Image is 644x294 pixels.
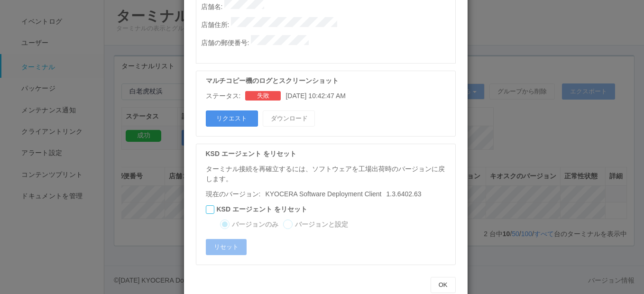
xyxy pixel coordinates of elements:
[206,91,451,101] div: [DATE] 10:42:47 AM
[295,220,348,230] label: バージョンと設定
[263,110,315,127] button: ダウンロード
[260,190,421,198] span: 1.3.6402.63
[206,239,247,255] button: リセット
[206,189,451,199] p: 現在のバージョン:
[206,110,258,127] button: リクエスト
[431,277,456,293] button: OK
[201,17,455,30] p: 店舗住所 :
[206,164,451,184] p: ターミナル接続を再確立するには、ソフトウェアを工場出荷時のバージョンに戻します。
[206,76,451,86] p: マルチコピー機のログとスクリーンショット
[206,91,241,101] p: ステータス:
[217,204,307,214] label: KSD エージェント をリセット
[232,220,278,230] label: バージョンのみ
[206,149,451,159] p: KSD エージェント をリセット
[201,35,455,48] p: 店舗の郵便番号 :
[265,190,381,198] span: KYOCERA Software Deployment Client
